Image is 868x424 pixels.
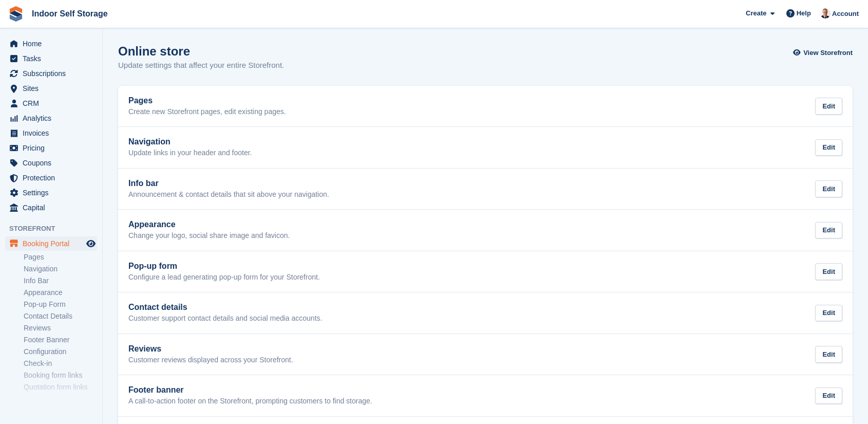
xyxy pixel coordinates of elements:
[9,224,102,234] span: Storefront
[746,8,766,19] span: Create
[815,180,842,197] div: Edit
[815,346,842,363] div: Edit
[23,51,84,66] span: Tasks
[23,186,84,200] span: Settings
[803,48,853,58] span: View Storefront
[815,305,842,322] div: Edit
[118,334,853,375] a: Reviews Customer reviews displayed across your Storefront. Edit
[5,126,97,140] a: menu
[5,36,97,51] a: menu
[118,60,284,71] p: Update settings that affect your entire Storefront.
[23,156,84,170] span: Coupons
[5,236,97,251] a: menu
[23,66,84,81] span: Subscriptions
[118,44,284,58] h1: Online store
[797,8,811,19] span: Help
[118,86,853,127] a: Pages Create new Storefront pages, edit existing pages. Edit
[815,139,842,156] div: Edit
[5,156,97,170] a: menu
[23,200,84,215] span: Capital
[24,264,97,274] a: Navigation
[128,231,290,241] p: Change your logo, social share image and favicon.
[23,36,84,51] span: Home
[815,222,842,239] div: Edit
[128,356,293,365] p: Customer reviews displayed across your Storefront.
[23,81,84,96] span: Sites
[128,107,286,117] p: Create new Storefront pages, edit existing pages.
[128,262,320,271] h2: Pop-up form
[128,96,286,105] h2: Pages
[24,347,97,357] a: Configuration
[5,81,97,96] a: menu
[5,200,97,215] a: menu
[24,288,97,298] a: Appearance
[23,236,84,251] span: Booking Portal
[5,51,97,66] a: menu
[5,96,97,110] a: menu
[24,276,97,286] a: Info Bar
[24,300,97,309] a: Pop-up Form
[23,141,84,155] span: Pricing
[796,44,853,61] a: View Storefront
[820,8,831,19] img: Tim Bishop
[832,9,859,19] span: Account
[5,171,97,185] a: menu
[128,137,252,146] h2: Navigation
[815,263,842,280] div: Edit
[128,344,293,354] h2: Reviews
[23,171,84,185] span: Protection
[815,98,842,115] div: Edit
[128,397,372,406] p: A call-to-action footer on the Storefront, prompting customers to find storage.
[24,252,97,262] a: Pages
[24,311,97,321] a: Contact Details
[118,251,853,292] a: Pop-up form Configure a lead generating pop-up form for your Storefront. Edit
[24,335,97,345] a: Footer Banner
[118,375,853,416] a: Footer banner A call-to-action footer on the Storefront, prompting customers to find storage. Edit
[128,179,329,188] h2: Info bar
[23,126,84,140] span: Invoices
[5,66,97,81] a: menu
[5,141,97,155] a: menu
[23,96,84,110] span: CRM
[24,371,97,380] a: Booking form links
[8,6,24,22] img: stora-icon-8386f47178a22dfd0bd8f6a31ec36ba5ce8667c1dd55bd0f319d3a0aa187defe.svg
[85,237,97,250] a: Preview store
[128,190,329,199] p: Announcement & contact details that sit above your navigation.
[5,111,97,125] a: menu
[815,388,842,404] div: Edit
[128,220,290,229] h2: Appearance
[23,111,84,125] span: Analytics
[118,169,853,210] a: Info bar Announcement & contact details that sit above your navigation. Edit
[128,385,372,395] h2: Footer banner
[128,273,320,282] p: Configure a lead generating pop-up form for your Storefront.
[28,5,112,22] a: Indoor Self Storage
[24,382,97,392] a: Quotation form links
[128,314,322,323] p: Customer support contact details and social media accounts.
[5,186,97,200] a: menu
[24,359,97,368] a: Check-in
[128,149,252,158] p: Update links in your header and footer.
[24,323,97,333] a: Reviews
[118,210,853,251] a: Appearance Change your logo, social share image and favicon. Edit
[118,127,853,168] a: Navigation Update links in your header and footer. Edit
[118,292,853,334] a: Contact details Customer support contact details and social media accounts. Edit
[128,303,322,312] h2: Contact details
